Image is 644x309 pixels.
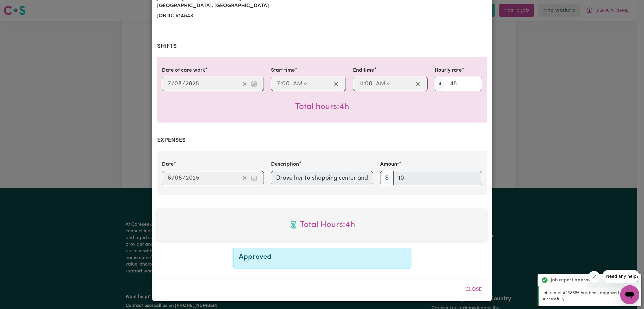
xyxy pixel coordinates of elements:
span: 0 [365,81,369,87]
label: Date of care work [162,67,205,74]
iframe: Button to launch messaging window [620,285,639,304]
input: Drove her to shopping center and brought her back home [271,171,373,185]
span: / [182,81,185,87]
h2: Expenses [157,137,487,144]
span: 0 [282,81,286,87]
button: Clear date [240,79,249,88]
span: : [363,81,365,87]
button: Close [460,283,487,296]
label: Date [162,161,174,168]
input: ---- [185,174,199,183]
span: Total hours worked: 4 hours [162,219,482,231]
input: -- [175,174,182,183]
iframe: Close message [588,271,600,283]
span: Approved [239,253,272,261]
input: -- [282,79,290,88]
span: / [182,175,185,181]
label: Start time [271,67,295,74]
span: 0 [175,175,178,181]
h2: Shifts [157,43,487,50]
button: Clear date [240,174,249,183]
button: Enter the date of care work [249,79,259,88]
input: -- [168,174,172,183]
input: -- [365,79,373,88]
span: 0 [174,81,178,87]
span: / [172,175,175,181]
input: -- [168,79,171,88]
span: / [171,81,174,87]
label: Amount [380,161,399,168]
input: -- [277,79,281,88]
span: $ [435,77,445,91]
button: Enter the date of expense [249,174,259,183]
label: Description [271,161,299,168]
label: End time [353,67,374,74]
iframe: Message from company [603,270,639,283]
span: Total hours worked: 4 hours [295,103,349,111]
input: ---- [185,79,199,88]
span: $ [380,171,394,185]
input: -- [359,79,363,88]
p: Job report #238686 has been approved successfully [542,290,638,303]
label: Hourly rate [435,67,462,74]
span: : [281,81,282,87]
input: -- [175,79,182,88]
span: Job ID: # 14843 [157,11,318,21]
strong: Job report approved [551,277,596,284]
